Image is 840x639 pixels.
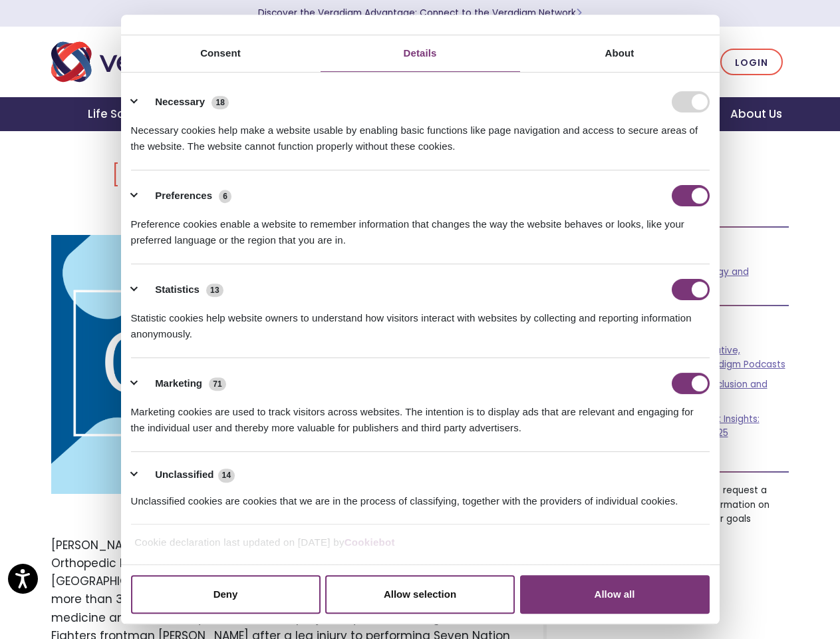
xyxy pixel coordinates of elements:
div: Marketing cookies are used to track visitors across websites. The intention is to display ads tha... [131,394,710,436]
div: Unclassified cookies are cookies that we are in the process of classifying, together with the pro... [131,483,710,509]
button: Marketing (71) [131,373,235,394]
span: Learn More [576,7,582,19]
label: Preferences [155,188,212,204]
label: Marketing [155,376,202,391]
label: Statistics [155,282,200,298]
a: Discover the Veradigm Advantage: Connect to the Veradigm NetworkLearn More [258,7,582,19]
div: Preference cookies enable a website to remember information that changes the way the website beha... [131,206,710,248]
button: Preferences (6) [131,185,240,206]
div: Statistic cookies help website owners to understand how visitors interact with websites by collec... [131,300,710,342]
h1: [PERSON_NAME] – Rock and Roll Orthopedic Innovator [51,162,511,214]
a: Life Sciences [72,97,182,131]
a: Login [720,49,783,76]
a: Cookiebot [345,536,395,548]
button: Allow selection [325,575,515,614]
button: Deny [131,575,321,614]
button: Allow all [520,575,710,614]
button: Necessary (18) [131,91,237,112]
label: Necessary [155,95,205,110]
a: Details [321,35,520,72]
a: About [520,35,720,72]
div: Cookie declaration last updated on [DATE] by [124,534,716,560]
div: Necessary cookies help make a website usable by enabling basic functions like page navigation and... [131,112,710,154]
a: Consent [121,35,321,72]
button: Unclassified (14) [131,467,243,483]
button: Statistics (13) [131,279,232,300]
img: Veradigm logo [51,40,234,84]
a: About Us [714,97,798,131]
